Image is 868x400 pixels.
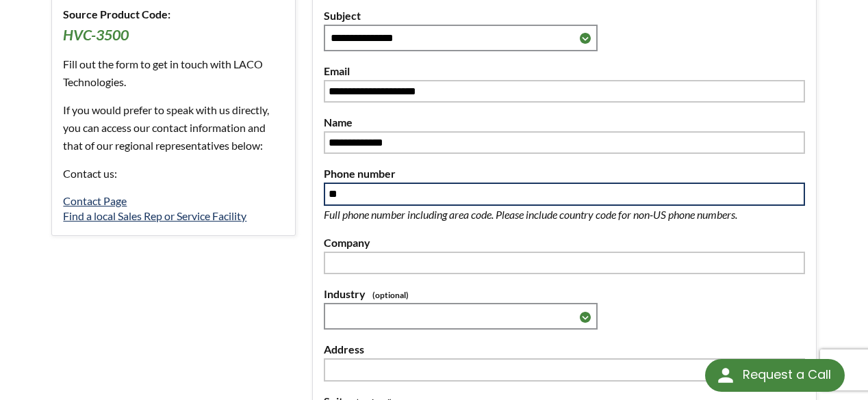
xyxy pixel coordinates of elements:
div: Request a Call [705,359,845,392]
label: Email [324,62,805,80]
h3: HVC-3500 [63,26,283,45]
p: If you would prefer to speak with us directly, you can access our contact information and that of... [63,101,283,154]
a: Find a local Sales Rep or Service Facility [63,209,246,222]
label: Subject [324,7,805,25]
label: Industry [324,285,805,303]
div: Request a Call [743,359,831,390]
p: Contact us: [63,165,283,183]
label: Phone number [324,165,805,183]
b: Source Product Code: [63,8,170,21]
label: Company [324,234,805,252]
a: Contact Page [63,194,127,207]
img: round button [715,364,737,386]
label: Name [324,114,805,131]
p: Fill out the form to get in touch with LACO Technologies. [63,55,283,90]
label: Address [324,341,805,358]
p: Full phone number including area code. Please include country code for non-US phone numbers. [324,206,782,224]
